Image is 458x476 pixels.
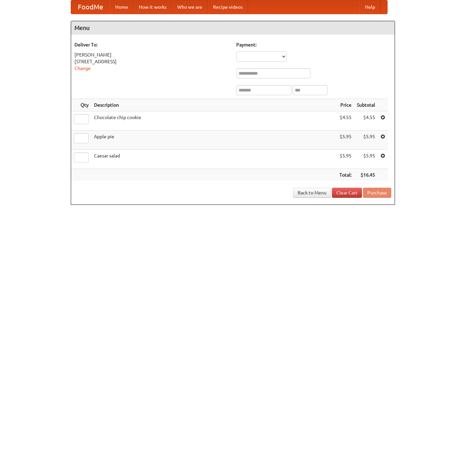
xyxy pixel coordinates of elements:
[354,131,378,150] td: $5.95
[354,111,378,131] td: $4.55
[337,99,354,111] th: Price
[337,131,354,150] td: $5.95
[337,150,354,169] td: $5.95
[363,188,391,198] button: Purchase
[133,0,172,14] a: How it works
[354,99,378,111] th: Subtotal
[71,99,91,111] th: Qty
[337,111,354,131] td: $4.55
[293,188,331,198] a: Back to Menu
[332,188,362,198] a: Clear Cart
[110,0,133,14] a: Home
[74,41,230,48] h5: Deliver To:
[354,169,378,181] th: $16.45
[91,150,337,169] td: Caesar salad
[91,99,337,111] th: Description
[74,66,91,71] a: Change
[360,0,380,14] a: Help
[91,111,337,131] td: Chocolate chip cookie
[71,0,110,14] a: FoodMe
[236,41,391,48] h5: Payment:
[74,58,230,65] div: [STREET_ADDRESS]
[354,150,378,169] td: $5.95
[74,51,230,58] div: [PERSON_NAME]
[172,0,208,14] a: Who we are
[208,0,248,14] a: Recipe videos
[91,131,337,150] td: Apple pie
[71,21,395,35] h4: Menu
[337,169,354,181] th: Total:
